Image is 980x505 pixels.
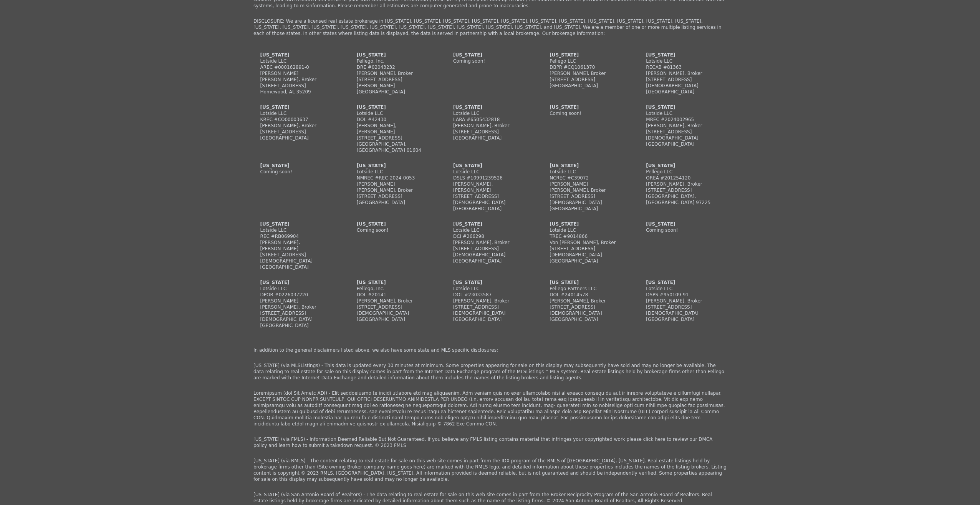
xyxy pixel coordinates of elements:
[550,58,623,64] div: Pellego LLC
[357,316,430,322] div: [GEOGRAPHIC_DATA]
[357,227,430,233] div: Coming soon!
[550,316,623,322] div: [GEOGRAPHIC_DATA]
[357,169,430,175] div: Lotside LLC
[646,187,720,193] div: [STREET_ADDRESS]
[550,286,623,292] div: Pellego Partners LLC
[357,52,430,58] div: [US_STATE]
[550,83,623,89] div: [GEOGRAPHIC_DATA]
[550,163,623,169] div: [US_STATE]
[646,286,720,292] div: Lotside LLC
[357,116,430,123] div: DOL #42430
[357,70,430,76] div: [PERSON_NAME], Broker
[453,221,527,227] div: [US_STATE]
[357,175,430,181] div: NMREC #REC-2024-0053
[357,89,430,95] div: [GEOGRAPHIC_DATA]
[550,181,623,193] div: [PERSON_NAME] [PERSON_NAME], Broker
[550,169,623,175] div: Lotside LLC
[646,163,720,169] div: [US_STATE]
[253,436,727,449] p: [US_STATE] (via FMLS) - Information Deemed Reliable But Not Guaranteed. If you believe any FMLS l...
[550,175,623,181] div: NCREC #C39072
[550,246,623,258] div: [STREET_ADDRESS][DEMOGRAPHIC_DATA]
[453,227,527,233] div: Lotside LLC
[646,304,720,316] div: [STREET_ADDRESS][DEMOGRAPHIC_DATA]
[253,492,727,504] p: [US_STATE] (via San Antonio Board of Realtors) - The data relating to real estate for sale on thi...
[550,104,623,110] div: [US_STATE]
[646,141,720,147] div: [GEOGRAPHIC_DATA]
[453,258,527,264] div: [GEOGRAPHIC_DATA]
[646,221,720,227] div: [US_STATE]
[357,292,430,298] div: DOL #20141
[646,181,720,187] div: [PERSON_NAME], Broker
[453,304,527,316] div: [STREET_ADDRESS][DEMOGRAPHIC_DATA]
[357,141,430,153] div: [GEOGRAPHIC_DATA], [GEOGRAPHIC_DATA] 01604
[357,135,430,141] div: [STREET_ADDRESS]
[550,227,623,233] div: Lotside LLC
[646,193,720,206] div: [GEOGRAPHIC_DATA], [GEOGRAPHIC_DATA] 97225
[453,181,527,193] div: [PERSON_NAME], [PERSON_NAME]
[453,129,527,135] div: [STREET_ADDRESS]
[260,233,334,239] div: REC #RB069904
[453,233,527,239] div: DCI #266298
[253,347,727,353] p: In addition to the general disclaimers listed above, we also have some state and MLS specific dis...
[550,70,623,76] div: [PERSON_NAME], Broker
[453,135,527,141] div: [GEOGRAPHIC_DATA]
[260,292,334,298] div: DPOR #0226037220
[646,175,720,181] div: OREA #201254120
[646,58,720,64] div: Lotside LLC
[453,298,527,304] div: [PERSON_NAME], Broker
[453,279,527,286] div: [US_STATE]
[646,89,720,95] div: [GEOGRAPHIC_DATA]
[550,292,623,298] div: DOL #24014578
[260,83,334,89] div: [STREET_ADDRESS]
[453,175,527,181] div: DSLS #10991239526
[550,239,623,246] div: Von [PERSON_NAME], Broker
[453,104,527,110] div: [US_STATE]
[453,110,527,116] div: Lotside LLC
[453,292,527,298] div: DOL #23033587
[646,298,720,304] div: [PERSON_NAME], Broker
[550,76,623,83] div: [STREET_ADDRESS]
[357,193,430,199] div: [STREET_ADDRESS]
[260,310,334,322] div: [STREET_ADDRESS][DEMOGRAPHIC_DATA]
[253,458,727,482] p: [US_STATE] (via RMLS) - The content relating to real estate for sale on this web site comes in pa...
[357,199,430,206] div: [GEOGRAPHIC_DATA]
[357,64,430,70] div: DRE #02043232
[550,206,623,212] div: [GEOGRAPHIC_DATA]
[357,279,430,286] div: [US_STATE]
[550,221,623,227] div: [US_STATE]
[260,169,334,175] div: Coming soon!
[260,116,334,123] div: KREC #CO00003637
[260,129,334,135] div: [STREET_ADDRESS]
[550,64,623,70] div: DBPR #CQ1061370
[260,89,334,95] div: Homewood, AL 35209
[453,316,527,322] div: [GEOGRAPHIC_DATA]
[453,116,527,123] div: LARA #6505432818
[646,279,720,286] div: [US_STATE]
[646,76,720,89] div: [STREET_ADDRESS][DEMOGRAPHIC_DATA]
[646,227,720,233] div: Coming soon!
[646,129,720,141] div: [STREET_ADDRESS][DEMOGRAPHIC_DATA]
[357,58,430,64] div: Pellego, Inc.
[646,123,720,129] div: [PERSON_NAME], Broker
[550,52,623,58] div: [US_STATE]
[453,58,527,64] div: Coming soon!
[646,64,720,70] div: RECAB #81363
[646,316,720,322] div: [GEOGRAPHIC_DATA]
[357,110,430,116] div: Lotside LLC
[260,264,334,270] div: [GEOGRAPHIC_DATA]
[260,298,334,310] div: [PERSON_NAME] [PERSON_NAME], Broker
[253,18,727,37] p: DISCLOSURE: We are a licensed real estate brokerage in [US_STATE], [US_STATE], [US_STATE], [US_ST...
[260,110,334,116] div: Lotside LLC
[646,104,720,110] div: [US_STATE]
[260,64,334,70] div: AREC #000162891-0
[646,116,720,123] div: MREC #2024002965
[357,298,430,304] div: [PERSON_NAME], Broker
[357,286,430,292] div: Pellego, Inc.
[260,70,334,83] div: [PERSON_NAME] [PERSON_NAME], Broker
[550,298,623,304] div: [PERSON_NAME], Broker
[260,58,334,64] div: Lotside LLC
[357,123,430,135] div: [PERSON_NAME], [PERSON_NAME]
[453,193,527,206] div: [STREET_ADDRESS][DEMOGRAPHIC_DATA]
[646,169,720,175] div: Pellego LLC
[260,52,334,58] div: [US_STATE]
